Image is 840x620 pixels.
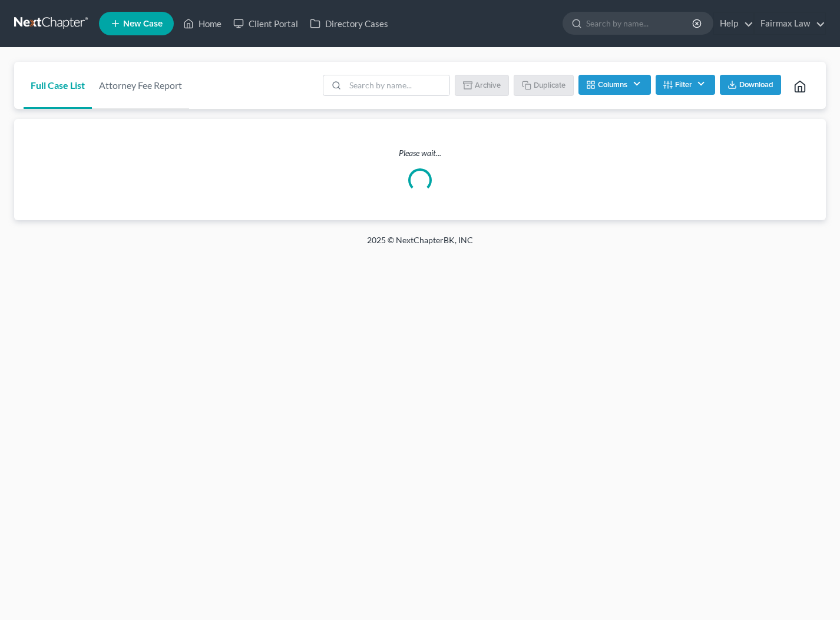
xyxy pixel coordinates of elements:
span: Download [739,80,773,89]
a: Directory Cases [304,13,394,34]
span: New Case [123,19,163,28]
a: Full Case List [24,62,92,109]
input: Search by name... [345,75,449,95]
a: Attorney Fee Report [92,62,189,109]
button: Filter [656,75,715,95]
div: 2025 © NextChapterBK, INC [84,234,756,256]
button: Download [720,75,781,95]
a: Home [177,13,227,34]
a: Client Portal [227,13,304,34]
a: Help [714,13,753,34]
p: Please wait... [14,147,826,159]
a: Fairmax Law [755,13,825,34]
input: Search by name... [586,12,694,34]
button: Columns [578,75,650,95]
